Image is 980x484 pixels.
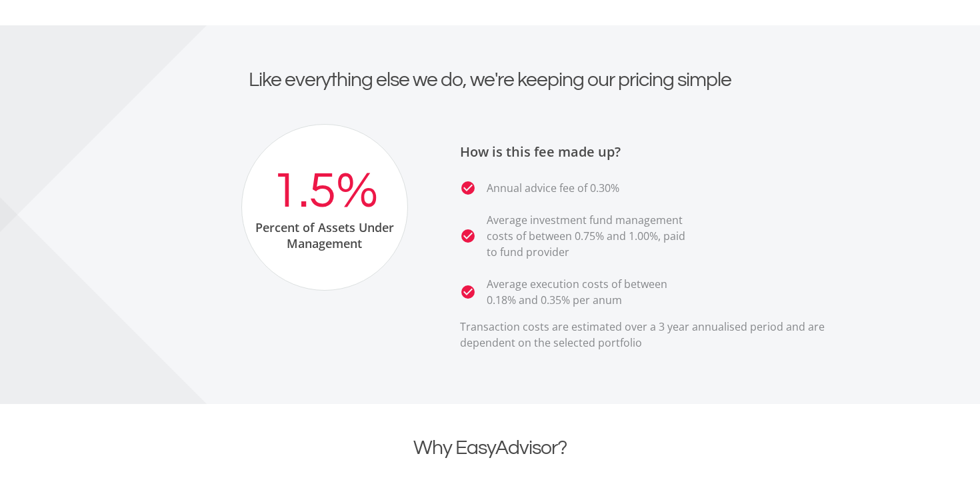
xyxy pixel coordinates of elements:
[460,144,860,160] h3: How is this fee made up?
[460,180,476,196] i: check_circle
[487,180,619,196] p: Annual advice fee of 0.30%
[460,319,860,351] p: Transaction costs are estimated over a 3 year annualised period and are dependent on the selected...
[487,212,693,260] p: Average investment fund management costs of between 0.75% and 1.00%, paid to fund provider
[120,436,860,460] h2: Why EasyAdvisor?
[460,228,476,244] i: check_circle
[271,164,378,219] div: 1.5%
[460,284,476,300] i: check_circle
[242,219,407,251] div: Percent of Assets Under Management
[487,276,693,308] p: Average execution costs of between 0.18% and 0.35% per anum
[120,68,860,92] h2: Like everything else we do, we're keeping our pricing simple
